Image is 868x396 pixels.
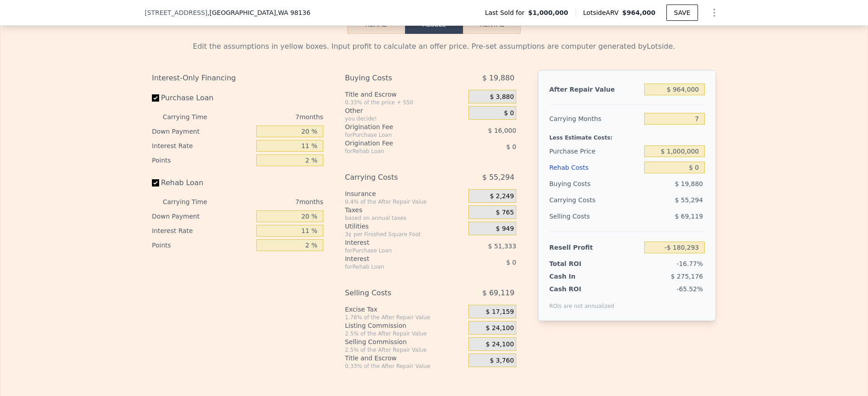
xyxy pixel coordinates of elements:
[496,225,514,233] span: $ 949
[488,242,516,250] span: $ 51,333
[549,159,641,176] div: Rehab Costs
[345,214,465,222] div: based on annual taxes
[345,305,465,314] div: Excise Tax
[345,330,465,337] div: 2.5% of the After Repair Value
[345,247,446,254] div: for Purchase Loan
[208,8,311,17] span: , [GEOGRAPHIC_DATA]
[345,70,446,86] div: Buying Costs
[152,175,253,191] label: Rehab Loan
[486,308,514,316] span: $ 17,159
[345,169,446,186] div: Carrying Costs
[549,239,641,256] div: Resell Profit
[345,198,465,205] div: 0.4% of the After Repair Value
[583,8,622,17] span: Lotside ARV
[675,180,703,187] span: $ 19,880
[225,195,323,209] div: 7 months
[486,324,514,332] span: $ 24,100
[345,106,465,115] div: Other
[276,9,310,16] span: , WA 98136
[671,273,703,280] span: $ 275,176
[345,263,446,270] div: for Rehab Loan
[345,285,446,301] div: Selling Costs
[345,337,465,346] div: Selling Commission
[666,5,698,21] button: SAVE
[145,8,208,17] span: [STREET_ADDRESS]
[622,9,656,16] span: $964,000
[486,340,514,349] span: $ 24,100
[549,192,606,208] div: Carrying Costs
[345,115,465,122] div: you decide!
[528,8,568,17] span: $1,000,000
[675,196,703,204] span: $ 55,294
[490,93,514,101] span: $ 3,880
[345,131,446,139] div: for Purchase Loan
[549,143,641,159] div: Purchase Price
[504,109,514,117] span: $ 0
[549,294,614,310] div: ROIs are not annualized
[677,285,703,293] span: -65.52%
[549,284,614,294] div: Cash ROI
[345,363,465,370] div: 0.33% of the After Repair Value
[345,354,465,363] div: Title and Escrow
[549,272,606,281] div: Cash In
[549,208,641,224] div: Selling Costs
[677,260,703,267] span: -16.77%
[549,111,641,127] div: Carrying Months
[506,259,516,266] span: $ 0
[345,90,465,99] div: Title and Escrow
[549,81,641,98] div: After Repair Value
[345,231,465,238] div: 3¢ per Finished Square Foot
[345,222,465,231] div: Utilities
[152,41,716,52] div: Edit the assumptions in yellow boxes. Input profit to calculate an offer price. Pre-set assumptio...
[345,205,465,214] div: Taxes
[345,254,446,263] div: Interest
[549,259,606,268] div: Total ROI
[345,122,446,131] div: Origination Fee
[152,224,253,238] div: Interest Rate
[163,110,222,124] div: Carrying Time
[496,209,514,217] span: $ 765
[152,70,323,86] div: Interest-Only Financing
[152,94,159,102] input: Purchase Loan
[345,314,465,321] div: 1.78% of the After Repair Value
[152,90,253,106] label: Purchase Loan
[345,346,465,354] div: 2.5% of the After Repair Value
[490,192,514,200] span: $ 2,249
[482,285,514,301] span: $ 69,119
[490,357,514,365] span: $ 3,760
[152,139,253,153] div: Interest Rate
[152,153,253,168] div: Points
[152,179,159,186] input: Rehab Loan
[506,143,516,150] span: $ 0
[675,213,703,220] span: $ 69,119
[549,127,705,143] div: Less Estimate Costs:
[152,209,253,224] div: Down Payment
[345,99,465,106] div: 0.33% of the price + 550
[345,139,446,148] div: Origination Fee
[482,70,514,86] span: $ 19,880
[482,169,514,186] span: $ 55,294
[345,238,446,247] div: Interest
[345,148,446,155] div: for Rehab Loan
[488,127,516,134] span: $ 16,000
[485,8,528,17] span: Last Sold for
[225,110,323,124] div: 7 months
[163,195,222,209] div: Carrying Time
[345,189,465,198] div: Insurance
[152,238,253,252] div: Points
[345,321,465,330] div: Listing Commission
[152,124,253,139] div: Down Payment
[705,4,723,22] button: Show Options
[549,176,641,192] div: Buying Costs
